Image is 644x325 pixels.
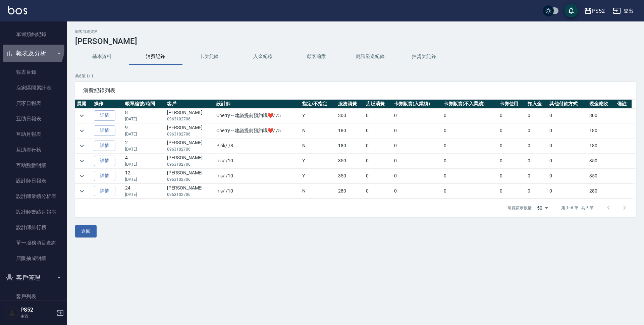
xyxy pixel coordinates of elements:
[588,108,615,123] td: 300
[581,4,607,18] button: PS52
[588,123,615,138] td: 180
[125,176,164,182] p: [DATE]
[94,156,115,166] a: 詳情
[75,100,92,108] th: 展開
[548,100,588,108] th: 其他付款方式
[392,139,442,153] td: 0
[610,5,636,17] button: 登出
[77,171,87,181] button: expand row
[215,169,301,183] td: Iris / /10
[182,49,236,65] button: 卡券紀錄
[588,139,615,153] td: 180
[565,4,578,17] button: save
[548,139,588,153] td: 0
[498,154,526,168] td: 0
[336,184,364,199] td: 280
[442,184,498,199] td: 0
[75,225,97,237] button: 返回
[236,49,290,65] button: 入金紀錄
[498,123,526,138] td: 0
[165,123,215,138] td: [PERSON_NAME]
[588,154,615,168] td: 350
[3,158,64,173] a: 互助點數明細
[125,131,164,137] p: [DATE]
[123,154,165,168] td: 4
[548,184,588,199] td: 0
[3,173,64,188] a: 設計師日報表
[548,169,588,183] td: 0
[364,108,392,123] td: 0
[526,154,548,168] td: 0
[301,108,336,123] td: Y
[5,306,19,320] img: Person
[397,49,451,65] button: 抽獎券紀錄
[442,108,498,123] td: 0
[526,169,548,183] td: 0
[8,6,27,14] img: Logo
[364,184,392,199] td: 0
[123,123,165,138] td: 9
[94,110,115,121] a: 詳情
[3,188,64,204] a: 設計師業績分析表
[3,204,64,220] a: 設計師業績月報表
[3,142,64,158] a: 互助排行榜
[167,192,213,198] p: 0963102706
[301,154,336,168] td: Y
[526,184,548,199] td: 0
[301,184,336,199] td: N
[165,169,215,183] td: [PERSON_NAME]
[364,100,392,108] th: 店販消費
[167,161,213,167] p: 0963102706
[392,108,442,123] td: 0
[75,73,636,79] p: 共 6 筆, 1 / 1
[215,123,301,138] td: Cherry～建議提前預約哦❤️ / /5
[301,123,336,138] td: N
[392,123,442,138] td: 0
[123,108,165,123] td: 8
[588,184,615,199] td: 280
[215,108,301,123] td: Cherry～建議提前預約哦❤️ / /5
[77,141,87,151] button: expand row
[3,111,64,126] a: 互助日報表
[215,100,301,108] th: 設計師
[561,205,594,211] p: 第 1–6 筆 共 6 筆
[526,139,548,153] td: 0
[3,269,64,286] button: 客戶管理
[588,100,615,108] th: 現金應收
[75,49,129,65] button: 基本資料
[3,126,64,142] a: 互助月報表
[588,169,615,183] td: 350
[94,141,115,151] a: 詳情
[92,100,124,108] th: 操作
[498,184,526,199] td: 0
[526,108,548,123] td: 0
[392,100,442,108] th: 卡券販賣(入業績)
[3,235,64,251] a: 單一服務項目查詢
[75,37,636,46] h3: [PERSON_NAME]
[83,87,628,94] span: 消費紀錄列表
[3,289,64,304] a: 客戶列表
[20,313,55,319] p: 主管
[167,146,213,152] p: 0963102706
[336,139,364,153] td: 180
[3,251,64,266] a: 店販抽成明細
[215,139,301,153] td: Pink / /8
[129,49,182,65] button: 消費記錄
[94,186,115,196] a: 詳情
[548,123,588,138] td: 0
[123,184,165,199] td: 24
[336,154,364,168] td: 350
[336,169,364,183] td: 350
[301,169,336,183] td: Y
[290,49,343,65] button: 顧客追蹤
[3,26,64,42] a: 單週預約紀錄
[498,100,526,108] th: 卡券使用
[548,108,588,123] td: 0
[526,123,548,138] td: 0
[364,154,392,168] td: 0
[364,123,392,138] td: 0
[125,161,164,167] p: [DATE]
[75,30,636,34] h2: 顧客詳細資料
[125,146,164,152] p: [DATE]
[592,7,605,15] div: PS52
